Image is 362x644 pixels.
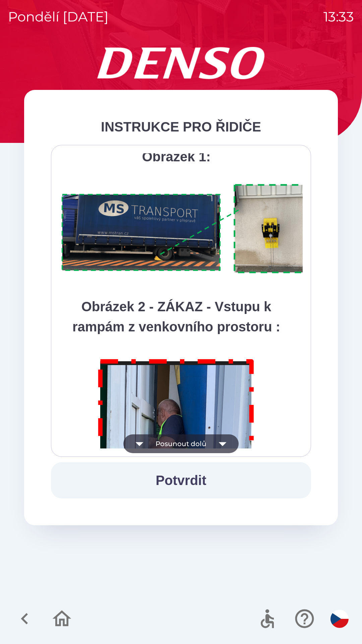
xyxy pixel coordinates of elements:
[72,299,280,334] strong: Obrázek 2 - ZÁKAZ - Vstupu k rampám z venkovního prostoru :
[330,610,349,628] img: cs flag
[323,7,354,27] p: 13:33
[8,7,109,27] p: pondělí [DATE]
[142,149,211,164] strong: Obrázek 1:
[51,117,311,137] div: INSTRUKCE PRO ŘIDIČE
[59,180,319,278] img: A1ym8hFSA0ukAAAAAElFTkSuQmCC
[24,47,338,79] img: Logo
[123,434,239,453] button: Posunout dolů
[90,350,262,597] img: M8MNayrTL6gAAAABJRU5ErkJggg==
[51,462,311,498] button: Potvrdit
